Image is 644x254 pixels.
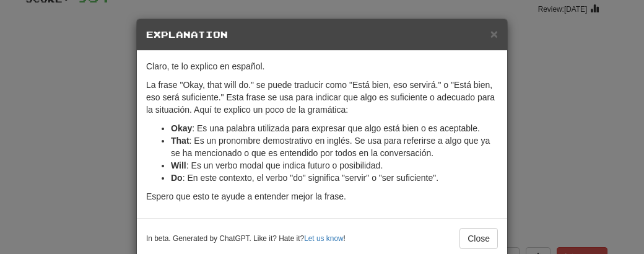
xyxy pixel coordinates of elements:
[459,228,498,249] button: Close
[146,60,498,72] p: Claro, te lo explico en español.
[171,172,498,184] li: : En este contexto, el verbo "do" significa "servir" o "ser suficiente".
[171,122,498,134] li: : Es una palabra utilizada para expresar que algo está bien o es aceptable.
[171,160,186,170] strong: Will
[146,28,498,41] h5: Explanation
[171,136,189,146] strong: That
[146,234,346,244] small: In beta. Generated by ChatGPT. Like it? Hate it? !
[171,134,498,159] li: : Es un pronombre demostrativo en inglés. Se usa para referirse a algo que ya se ha mencionado o ...
[171,159,498,172] li: : Es un verbo modal que indica futuro o posibilidad.
[146,79,498,116] p: La frase "Okay, that will do." se puede traducir como "Está bien, eso servirá." o "Está bien, eso...
[146,190,498,203] p: Espero que esto te ayude a entender mejor la frase.
[304,234,343,243] a: Let us know
[171,123,192,133] strong: Okay
[490,27,498,40] button: Close
[490,27,498,41] span: ×
[171,173,183,183] strong: Do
